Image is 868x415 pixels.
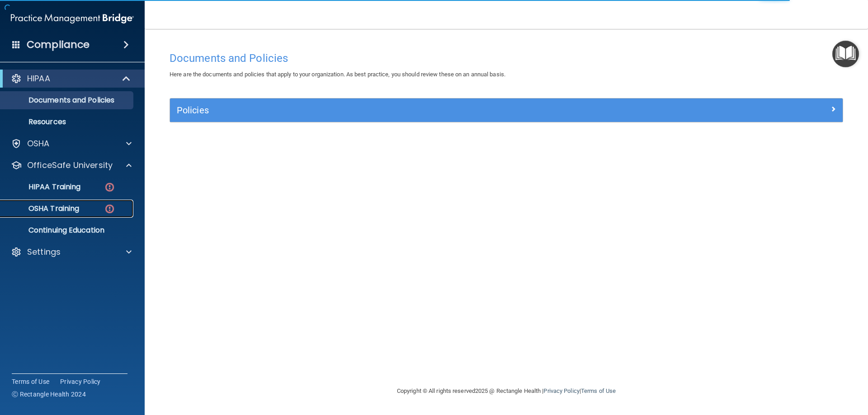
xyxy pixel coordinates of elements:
p: Resources [6,117,129,126]
img: danger-circle.6113f641.png [104,203,115,214]
span: Ⓒ Rectangle Health 2024 [12,390,86,399]
a: Privacy Policy [60,377,101,386]
button: Open Resource Center [832,41,859,67]
span: Here are the documents and policies that apply to your organization. As best practice, you should... [170,71,505,78]
p: OfficeSafe University [27,160,113,171]
p: OSHA Training [6,204,79,213]
a: OfficeSafe University [11,160,132,171]
a: Policies [177,103,836,117]
p: HIPAA [27,73,50,84]
a: HIPAA [11,73,131,84]
h5: Policies [177,105,668,115]
p: OSHA [27,138,50,149]
a: Privacy Policy [543,387,579,394]
a: Settings [11,247,132,257]
a: Terms of Use [12,377,49,386]
img: PMB logo [11,9,134,28]
p: Settings [27,247,61,257]
div: Copyright © All rights reserved 2025 @ Rectangle Health | | [341,377,671,406]
p: HIPAA Training [6,182,80,191]
a: Terms of Use [581,387,616,394]
h4: Documents and Policies [170,52,843,64]
a: OSHA [11,138,132,149]
img: danger-circle.6113f641.png [104,182,115,193]
p: Continuing Education [6,226,129,235]
h4: Compliance [27,38,90,51]
p: Documents and Policies [6,96,129,105]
